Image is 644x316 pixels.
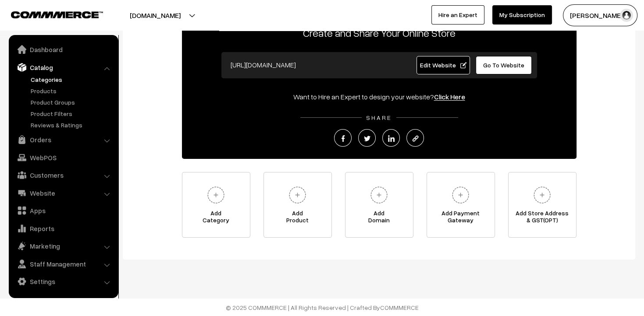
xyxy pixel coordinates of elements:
[11,11,103,18] img: COMMMERCE
[508,172,576,238] a: Add Store Address& GST(OPT)
[28,120,115,130] a: Reviews & Ratings
[204,183,228,207] img: plus.svg
[11,150,115,165] a: WebPOS
[345,210,413,227] span: Add Domain
[28,75,115,84] a: Categories
[11,9,88,19] a: COMMMERCE
[11,274,115,289] a: Settings
[11,238,115,254] a: Marketing
[11,203,115,218] a: Apps
[28,98,115,107] a: Product Groups
[99,4,211,26] button: [DOMAIN_NAME]
[11,42,115,57] a: Dashboard
[420,61,466,69] span: Edit Website
[28,86,115,95] a: Products
[182,210,250,227] span: Add Category
[563,4,637,26] button: [PERSON_NAME]…
[11,167,115,183] a: Customers
[380,304,419,311] a: COMMMERCE
[182,172,250,238] a: AddCategory
[367,183,391,207] img: plus.svg
[448,183,473,207] img: plus.svg
[11,221,115,236] a: Reports
[362,114,396,121] span: SHARE
[483,61,524,69] span: Go To Website
[345,172,413,238] a: AddDomain
[620,9,633,22] img: user
[431,5,484,25] a: Hire an Expert
[434,92,465,101] a: Click Here
[11,185,115,201] a: Website
[416,56,470,74] a: Edit Website
[182,91,576,102] div: Want to Hire an Expert to design your website?
[11,132,115,147] a: Orders
[182,25,576,41] p: Create and Share Your Online Store
[11,60,115,75] a: Catalog
[285,183,310,207] img: plus.svg
[427,210,495,227] span: Add Payment Gateway
[11,256,115,272] a: Staff Management
[476,56,532,74] a: Go To Website
[509,210,576,227] span: Add Store Address & GST(OPT)
[492,5,552,25] a: My Subscription
[28,109,115,118] a: Product Filters
[264,210,331,227] span: Add Product
[263,172,332,238] a: AddProduct
[530,183,554,207] img: plus.svg
[427,172,495,238] a: Add PaymentGateway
